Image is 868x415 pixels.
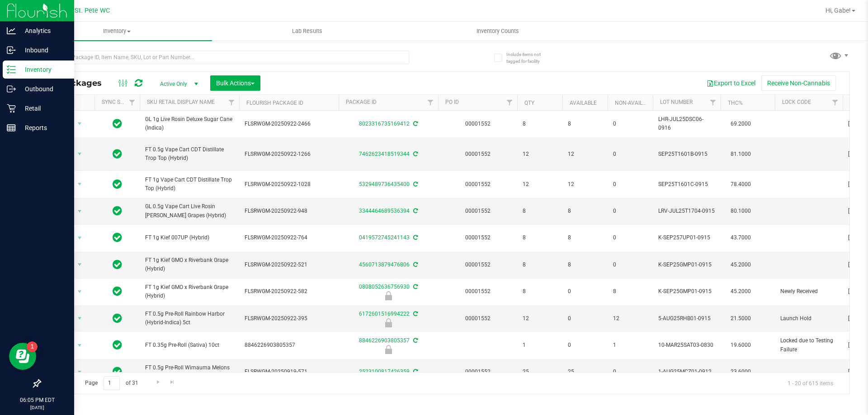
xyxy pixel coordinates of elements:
div: Newly Received [337,291,439,300]
span: In Sync [113,258,122,271]
span: 0 [613,120,647,128]
span: 8 [523,120,557,128]
a: 3344464689536394 [359,208,410,214]
span: Sync from Compliance System [412,311,418,317]
span: K-SEP25GMP01-0915 [658,287,715,296]
a: Inventory Counts [402,22,593,41]
span: In Sync [113,231,122,244]
span: 0 [613,233,647,242]
iframe: Resource center unread badge [27,341,38,352]
span: 8 [523,287,557,296]
a: 00001552 [465,121,491,127]
span: 0 [568,287,602,296]
span: FT 0.5g Pre-Roll Rainbow Harbor (Hybrid-Indica) 5ct [145,310,234,327]
span: 12 [523,180,557,189]
span: Launch Hold [780,314,837,323]
inline-svg: Retail [7,104,16,113]
span: 43.7000 [726,231,755,244]
span: select [74,258,85,271]
p: Reports [16,122,70,133]
span: FT 1g Vape Cart CDT Distillate Trop Top (Hybrid) [145,176,234,193]
a: 00001552 [465,368,491,375]
a: 5329489736435400 [359,181,410,187]
span: select [74,232,85,244]
span: 81.1000 [726,148,755,161]
a: 2523100817426359 [359,368,410,375]
a: Filter [706,95,721,110]
span: FLSRWGM-20250922-2466 [245,120,333,128]
span: Hi, Gabe! [826,7,851,14]
span: select [74,205,85,218]
span: Sync from Compliance System [412,337,418,344]
a: Lock Code [782,99,811,105]
span: 8 [523,207,557,215]
span: Include items not tagged for facility [506,51,552,65]
p: Inventory [16,64,70,75]
span: 23.6000 [726,365,755,378]
span: Sync from Compliance System [412,234,418,241]
a: Flourish Package ID [246,100,303,106]
span: SEP25T1601C-0915 [658,180,715,189]
span: select [74,117,85,130]
span: Locked due to Testing Failure [780,336,837,354]
span: 0 [613,150,647,159]
a: 7462623418519344 [359,151,410,157]
iframe: Resource center [9,343,36,370]
span: Inventory [22,27,212,35]
span: 1-AUG25MCZ01-0912 [658,368,715,376]
a: 00001552 [465,288,491,294]
a: Non-Available [615,100,655,106]
a: Sync Status [102,99,137,105]
span: 45.2000 [726,285,755,298]
span: FLSRWGM-20250919-571 [245,368,333,376]
span: 8846226903805357 [245,341,333,350]
span: In Sync [113,285,122,298]
span: In Sync [113,205,122,217]
span: FT 1g Kief 007UP (Hybrid) [145,233,234,242]
a: PO ID [445,99,459,105]
span: 12 [613,314,647,323]
span: 0 [568,314,602,323]
span: 1 [523,341,557,350]
span: FLSRWGM-20250922-582 [245,287,333,296]
span: K-SEP25GMP01-0915 [658,261,715,269]
p: Inbound [16,45,70,56]
span: select [74,285,85,298]
span: 12 [568,180,602,189]
span: Sync from Compliance System [412,261,418,268]
inline-svg: Inbound [7,46,16,55]
button: Export to Excel [701,75,761,91]
a: Package ID [346,99,377,105]
span: 1 - 20 of 615 items [780,376,840,390]
inline-svg: Analytics [7,26,16,35]
a: Lab Results [212,22,402,41]
span: FT 0.35g Pre-Roll (Sativa) 10ct [145,341,234,350]
span: All Packages [47,78,111,88]
span: FLSRWGM-20250922-948 [245,207,333,215]
span: 8 [568,233,602,242]
span: Sync from Compliance System [412,121,418,127]
a: Available [570,100,597,106]
span: 25 [523,368,557,376]
span: In Sync [113,312,122,325]
input: 1 [104,376,120,390]
span: Lab Results [280,27,335,35]
span: FLSRWGM-20250922-521 [245,261,333,269]
span: select [74,148,85,160]
span: 12 [568,150,602,159]
inline-svg: Inventory [7,65,16,74]
a: 0808052636756930 [359,284,410,290]
div: Locked due to Testing Failure [337,345,439,354]
span: 8 [523,261,557,269]
span: LRV-JUL25T1704-0915 [658,207,715,215]
span: 80.1000 [726,205,755,218]
span: 8 [613,287,647,296]
span: 10-MAR25SAT03-0830 [658,341,715,350]
span: 0 [613,180,647,189]
a: THC% [728,100,743,106]
input: Search Package ID, Item Name, SKU, Lot or Part Number... [40,51,409,64]
span: In Sync [113,365,122,378]
span: 8 [568,207,602,215]
a: Lot Number [660,99,693,105]
span: FT 0.5g Vape Cart CDT Distillate Trop Top (Hybrid) [145,145,234,163]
